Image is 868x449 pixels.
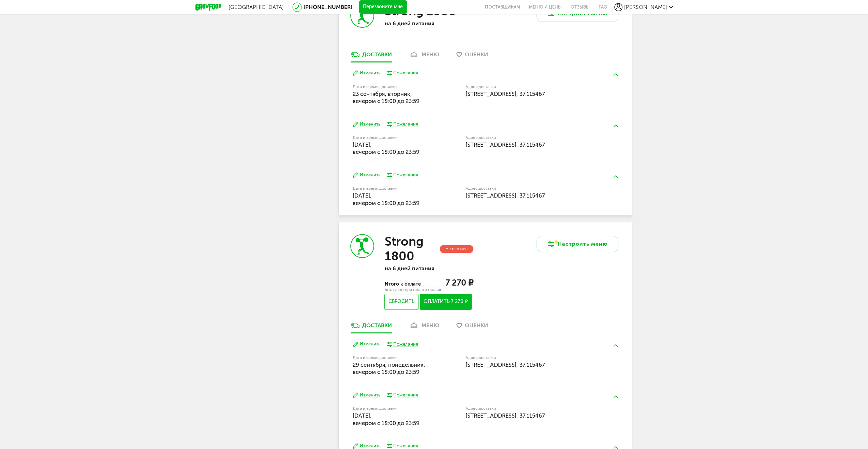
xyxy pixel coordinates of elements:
[422,51,439,58] div: меню
[393,172,418,178] div: Пожелания
[393,392,418,398] div: Пожелания
[465,51,488,58] span: Оценки
[466,407,593,410] label: Адрес доставки
[384,20,473,27] p: на 6 дней питания
[353,412,420,426] span: [DATE], вечером c 18:00 до 23:59
[387,70,418,76] button: Пожелания
[406,322,443,333] a: меню
[304,4,352,10] a: [PHONE_NUMBER]
[387,443,418,449] button: Пожелания
[624,4,667,10] span: [PERSON_NAME]
[614,125,618,127] img: arrow-up-green.5eb5f82.svg
[466,412,545,419] span: [STREET_ADDRESS], 37.115467
[384,265,473,272] p: на 6 дней питания
[353,141,420,155] span: [DATE], вечером c 18:00 до 23:59
[347,51,395,62] a: Доставки
[353,407,431,410] label: Дата и время доставки
[406,51,443,62] a: меню
[353,136,431,140] label: Дата и время доставки
[387,392,418,398] button: Пожелания
[359,0,407,14] button: Перезвоните мне
[453,322,491,333] a: Оценки
[384,294,418,310] button: Сбросить
[393,341,418,347] div: Пожелания
[362,51,392,58] div: Доставки
[353,121,380,128] button: Изменить
[466,141,545,148] span: [STREET_ADDRESS], 37.115467
[353,341,380,347] button: Изменить
[465,322,488,329] span: Оценки
[353,192,420,206] span: [DATE], вечером c 18:00 до 23:59
[420,294,471,310] button: Оплатить 7 270 ₽
[384,281,421,287] span: Итого к оплате
[466,187,593,190] label: Адрес доставки
[347,322,395,333] a: Доставки
[536,236,618,252] button: Настроить меню
[384,288,473,291] div: доступно при оплате онлайн
[387,172,418,178] button: Пожелания
[387,341,418,347] button: Пожелания
[353,392,380,399] button: Изменить
[353,172,380,178] button: Изменить
[353,356,431,360] label: Дата и время доставки
[353,187,431,190] label: Дата и время доставки
[353,361,425,375] span: 29 сентября, понедельник, вечером c 18:00 до 23:59
[453,51,491,62] a: Оценки
[387,121,418,127] button: Пожелания
[614,344,618,347] img: arrow-up-green.5eb5f82.svg
[466,85,593,89] label: Адрес доставки
[466,356,593,360] label: Адрес доставки
[393,443,418,449] div: Пожелания
[466,90,545,97] span: [STREET_ADDRESS], 37.115467
[353,90,420,104] span: 23 сентября, вторник, вечером c 18:00 до 23:59
[440,245,473,253] div: Не оплачен
[614,395,618,398] img: arrow-up-green.5eb5f82.svg
[353,70,380,76] button: Изменить
[362,322,392,329] div: Доставки
[614,73,618,76] img: arrow-up-green.5eb5f82.svg
[445,278,473,288] span: 7 270 ₽
[384,234,438,263] h3: Strong 1800
[393,121,418,127] div: Пожелания
[466,361,545,368] span: [STREET_ADDRESS], 37.115467
[422,322,439,329] div: меню
[353,85,431,89] label: Дата и время доставки
[614,175,618,178] img: arrow-up-green.5eb5f82.svg
[393,70,418,76] div: Пожелания
[614,446,618,449] img: arrow-up-green.5eb5f82.svg
[466,192,545,199] span: [STREET_ADDRESS], 37.115467
[229,4,284,10] span: [GEOGRAPHIC_DATA]
[466,136,593,140] label: Адрес доставки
